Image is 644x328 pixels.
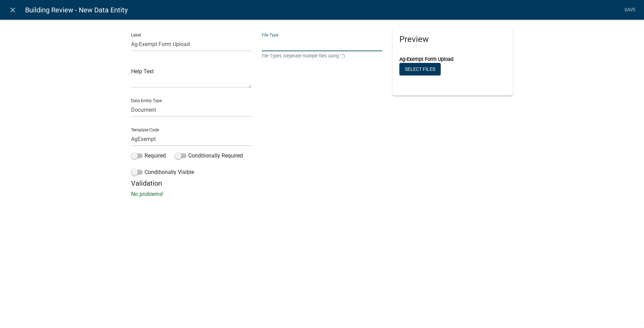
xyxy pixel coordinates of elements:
[262,53,382,59] small: File Types (seperate multiple files using ",")
[131,168,194,176] label: Conditionally Visible
[399,57,453,62] label: Ag-Exempt Form Upload
[131,179,513,187] h5: Validation
[131,190,513,198] p: No problems!
[399,34,506,44] h5: Preview
[25,3,128,17] span: Building Review - New Data Entity
[399,63,441,75] button: Select files
[131,152,166,160] label: Required
[175,152,243,160] label: Conditionally Required
[9,6,17,14] i: close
